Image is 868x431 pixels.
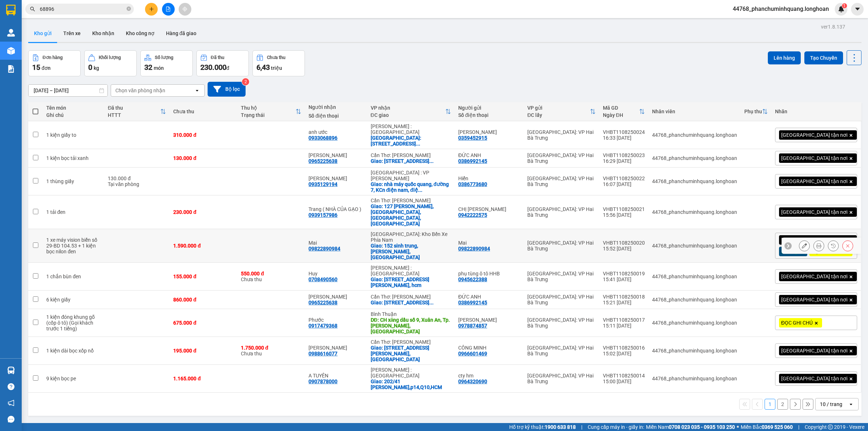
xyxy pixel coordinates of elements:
[371,339,451,345] div: Cần Thơ: [PERSON_NAME]
[603,300,645,305] div: 15:21 [DATE]
[30,7,35,12] span: search
[208,82,246,97] button: Bộ lọc
[94,65,99,71] span: kg
[371,170,451,181] div: [GEOGRAPHIC_DATA] : VP [PERSON_NAME]
[140,50,193,76] button: Số lượng32món
[727,4,835,13] span: 44768_phanchuminhquang.longhoan
[458,181,487,187] div: 0386773680
[371,243,451,260] div: Giao: 152 sinh trung, vạn thạnh, nha trang
[458,206,520,212] div: CHỊ ĐÀO
[149,7,154,12] span: plus
[603,351,645,356] div: 15:02 [DATE]
[603,276,645,282] div: 15:41 [DATE]
[371,203,451,227] div: Giao: 127 trần hưng đạo, an phú, ninh kiều, cần thơ
[309,113,363,119] div: Số điện thoại
[309,345,363,351] div: Tiên Tân
[603,212,645,218] div: 15:56 [DATE]
[3,47,75,67] span: Mã đơn: VHBT1108250021
[173,376,234,381] div: 1.165.000 đ
[309,135,337,141] div: 0933068896
[741,423,793,431] span: Miền Bắc
[458,240,520,246] div: Mai
[828,424,833,430] span: copyright
[56,15,100,42] span: CÔNG TY TNHH CHUYỂN PHÁT NHANH BẢO AN
[267,55,285,60] div: Chưa thu
[8,383,14,390] span: question-circle
[309,206,363,212] div: Trang ( NHÀ CỦA GẠO )
[652,109,737,114] div: Nhân viên
[603,240,645,246] div: VHBT1108250020
[458,323,487,329] div: 0978874857
[309,240,363,246] div: Mai
[652,178,737,184] div: 44768_phanchuminhquang.longhoan
[603,129,645,135] div: VHBT1108250024
[820,401,842,408] div: 10 / trang
[777,399,788,410] button: 2
[46,105,101,111] div: Tên món
[84,50,137,76] button: Khối lượng0kg
[309,129,363,135] div: anh ước
[144,63,152,72] span: 32
[108,105,160,111] div: Đã thu
[798,423,799,431] span: |
[416,141,420,147] span: ...
[88,63,92,72] span: 0
[652,376,737,381] div: 44768_phanchuminhquang.longhoan
[309,152,363,158] div: Minh Quang
[371,105,445,111] div: VP nhận
[120,25,160,42] button: Kho công nợ
[458,158,487,164] div: 0386992145
[527,176,596,187] div: [GEOGRAPHIC_DATA]: VP Hai Bà Trưng
[211,55,224,60] div: Đã thu
[32,63,40,72] span: 15
[458,152,520,158] div: ĐỨC ANH
[371,379,451,390] div: Giao: 202/41 Lý Thường Kiệt,p14,Q10,HCM
[603,176,645,181] div: VHBT1108250022
[371,123,451,135] div: [PERSON_NAME] : [GEOGRAPHIC_DATA]
[371,276,451,288] div: Giao: 216/1/4 nguyễn văn hưởng, thảo điền, quận 2, hcm
[241,345,301,356] div: Chưa thu
[196,50,249,76] button: Đã thu230.000đ
[237,102,305,121] th: Toggle SortBy
[458,176,520,181] div: Hiển
[43,55,63,60] div: Đơn hàng
[371,152,451,158] div: Cần Thơ: [PERSON_NAME]
[781,178,847,185] span: [GEOGRAPHIC_DATA] tận nơi
[603,158,645,164] div: 16:29 [DATE]
[652,320,737,326] div: 44768_phanchuminhquang.longhoan
[848,401,854,407] svg: open
[821,23,845,31] div: ver 1.8.137
[527,271,596,282] div: [GEOGRAPHIC_DATA]: VP Hai Bà Trưng
[851,3,864,16] button: caret-down
[108,181,166,187] div: Tại văn phòng
[241,345,301,351] div: 1.750.000 đ
[603,323,645,329] div: 15:11 [DATE]
[101,25,147,31] span: 0109597835
[652,274,737,279] div: 44768_phanchuminhquang.longhoan
[173,274,234,279] div: 155.000 đ
[429,158,434,164] span: ...
[160,25,202,42] button: Hàng đã giao
[309,373,363,379] div: A TUYÊN
[309,246,340,252] div: 09822890984
[46,314,101,331] div: 1 kiện đóng khung gỗ (cốp ô tô) (Gọi khách trước 1 tiếng)
[6,5,16,16] img: logo-vxr
[155,55,173,60] div: Số lượng
[527,112,590,118] div: ĐC lấy
[28,25,58,42] button: Kho gửi
[309,181,337,187] div: 0935129194
[127,7,131,11] span: close-circle
[603,105,639,111] div: Mã GD
[46,209,101,215] div: 1 tải đen
[603,152,645,158] div: VHBT1108250023
[545,424,576,430] strong: 1900 633 818
[854,6,861,12] span: caret-down
[309,176,363,181] div: Hoàng Thanh Trà
[371,345,451,362] div: Giao: 820 võ văn kiệt, khóm 7, phường 2, tp sóc trăng
[646,423,735,431] span: Miền Nam
[458,345,520,351] div: CÔNG MINH
[652,132,737,138] div: 44768_phanchuminhquang.longhoan
[7,367,15,374] img: warehouse-icon
[603,135,645,141] div: 16:33 [DATE]
[603,373,645,379] div: VHBT1108250014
